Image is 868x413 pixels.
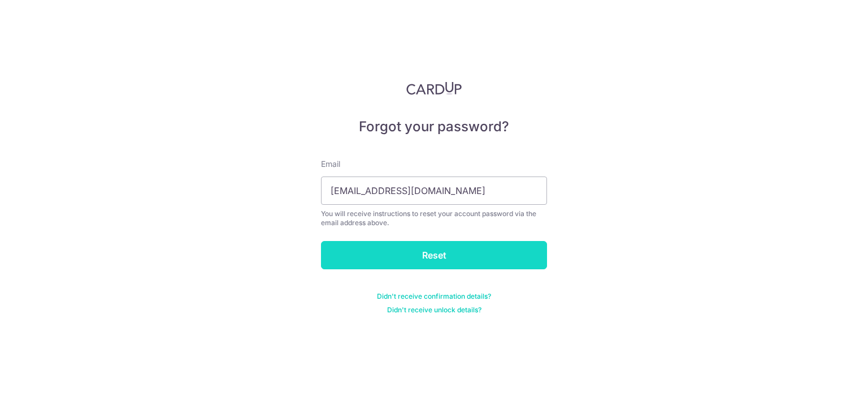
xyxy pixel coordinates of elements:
h5: Forgot your password? [321,118,547,136]
a: Didn't receive confirmation details? [377,292,491,301]
label: Email [321,158,340,170]
input: Reset [321,241,547,269]
div: You will receive instructions to reset your account password via the email address above. [321,209,547,227]
input: Enter your Email [321,177,547,205]
img: CardUp Logo [406,81,462,95]
a: Didn't receive unlock details? [387,306,481,315]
